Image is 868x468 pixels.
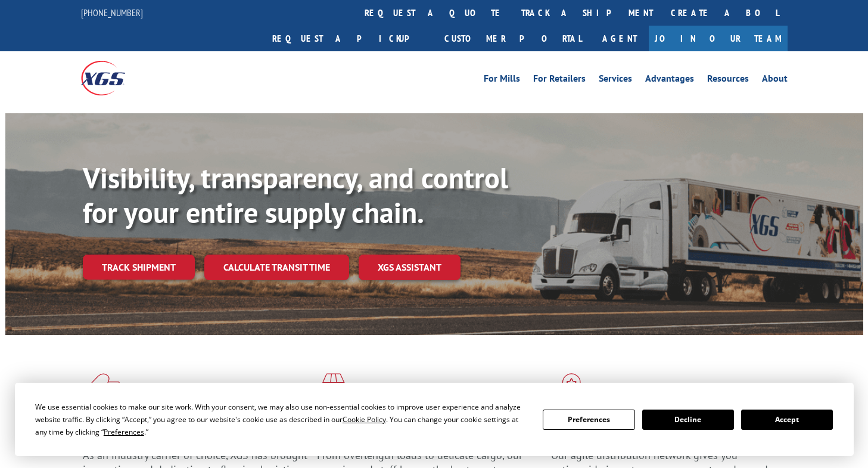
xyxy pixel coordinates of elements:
div: Cookie Consent Prompt [15,383,854,456]
a: For Retailers [533,74,586,87]
a: Agent [590,26,649,51]
a: Track shipment [83,255,195,280]
img: xgs-icon-total-supply-chain-intelligence-red [83,373,120,404]
img: xgs-icon-flagship-distribution-model-red [551,373,592,404]
a: Request a pickup [263,26,435,51]
a: [PHONE_NUMBER] [81,7,143,18]
b: Visibility, transparency, and control for your entire supply chain. [83,159,508,231]
a: For Mills [484,74,520,87]
button: Preferences [543,410,634,430]
a: XGS ASSISTANT [359,255,461,280]
a: About [762,74,788,87]
a: Resources [707,74,749,87]
a: Services [599,74,632,87]
span: Preferences [104,427,144,437]
a: Advantages [645,74,694,87]
a: Join Our Team [649,26,788,51]
button: Accept [741,410,833,430]
div: We use essential cookies to make our site work. With your consent, we may also use non-essential ... [35,401,528,438]
a: Customer Portal [435,26,590,51]
span: Cookie Policy [343,414,386,424]
a: Calculate transit time [204,255,349,280]
img: xgs-icon-focused-on-flooring-red [317,373,345,404]
button: Decline [642,410,734,430]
